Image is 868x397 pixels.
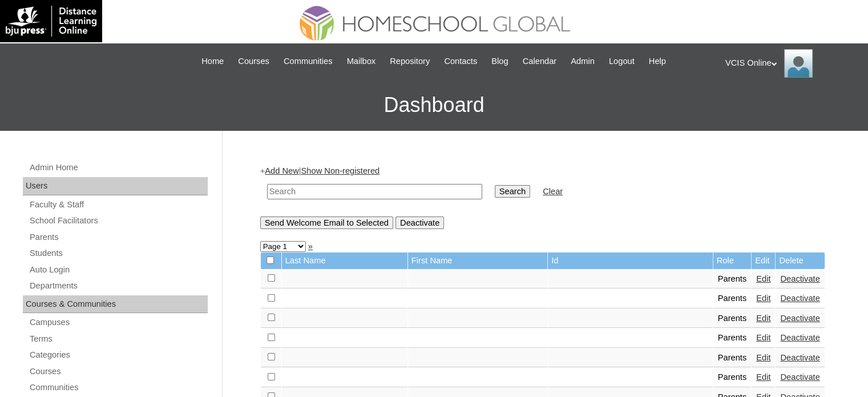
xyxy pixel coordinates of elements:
[29,214,208,228] a: School Facilitators
[6,79,862,131] h3: Dashboard
[196,55,229,68] a: Home
[260,216,393,229] input: Send Welcome Email to Selected
[486,55,514,68] a: Blog
[756,314,770,323] a: Edit
[29,348,208,362] a: Categories
[725,49,857,78] div: VCIS Online
[565,55,600,68] a: Admin
[6,6,96,37] img: logo-white.png
[780,333,819,342] a: Deactivate
[643,55,672,68] a: Help
[776,252,824,269] td: Delete
[603,55,640,68] a: Logout
[390,55,430,68] span: Repository
[267,184,482,199] input: Search
[23,295,208,314] div: Courses & Communities
[301,166,380,175] a: Show Non-registered
[238,55,269,68] span: Courses
[780,314,819,323] a: Deactivate
[548,252,712,269] td: Id
[523,55,556,68] span: Calendar
[780,294,819,303] a: Deactivate
[29,364,208,379] a: Courses
[408,252,547,269] td: First Name
[713,309,752,328] td: Parents
[341,55,382,68] a: Mailbox
[543,187,563,196] a: Clear
[260,165,825,228] div: + |
[438,55,483,68] a: Contacts
[232,55,275,68] a: Courses
[347,55,376,68] span: Mailbox
[491,55,508,68] span: Blog
[29,246,208,260] a: Students
[609,55,635,68] span: Logout
[756,333,770,342] a: Edit
[713,328,752,348] td: Parents
[784,49,813,78] img: VCIS Online Admin
[571,55,595,68] span: Admin
[649,55,666,68] span: Help
[713,348,752,368] td: Parents
[23,177,208,195] div: Users
[308,242,313,251] a: »
[756,294,770,303] a: Edit
[780,353,819,362] a: Deactivate
[265,166,298,175] a: Add New
[517,55,562,68] a: Calendar
[756,372,770,382] a: Edit
[201,55,224,68] span: Home
[756,353,770,362] a: Edit
[29,230,208,244] a: Parents
[752,252,775,269] td: Edit
[713,252,752,269] td: Role
[29,332,208,346] a: Terms
[780,274,819,283] a: Deactivate
[29,279,208,293] a: Departments
[278,55,338,68] a: Communities
[495,185,530,198] input: Search
[395,216,444,229] input: Deactivate
[282,252,407,269] td: Last Name
[384,55,435,68] a: Repository
[713,289,752,308] td: Parents
[713,368,752,387] td: Parents
[29,263,208,277] a: Auto Login
[29,315,208,330] a: Campuses
[29,198,208,212] a: Faculty & Staff
[756,274,770,283] a: Edit
[29,380,208,395] a: Communities
[444,55,477,68] span: Contacts
[29,161,208,175] a: Admin Home
[780,372,819,382] a: Deactivate
[713,270,752,289] td: Parents
[284,55,333,68] span: Communities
